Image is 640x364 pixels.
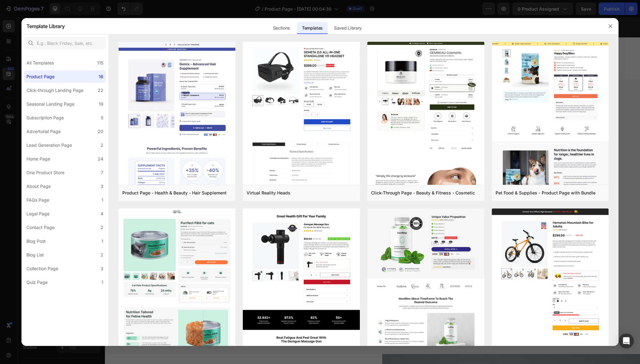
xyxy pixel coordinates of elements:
div: 23 [286,4,294,11]
div: 57 [302,4,312,11]
input: E.g.: Black Friday, Sale, etc. [24,37,106,49]
p: DAY [270,11,278,16]
div: 20 [98,128,103,135]
div: One Product Store [26,169,64,176]
div: 33 [319,4,330,11]
div: Sections [268,22,295,34]
div: Product Page [26,73,54,80]
p: Witness the Gem Wireless Keyboard in action through this video showcase. See the keyboard's sleek... [278,88,454,113]
div: 1 [101,196,103,204]
div: 3 [101,183,103,190]
div: 1 [101,279,103,286]
div: Templates [297,22,328,34]
div: Blog List [26,251,44,259]
div: Contact Page [26,224,54,231]
div: Virtual Reality Heads [247,189,290,197]
div: All Templates [26,59,54,67]
p: SECS [319,11,330,16]
div: Quiz Page [26,279,48,286]
h2: Template Library [26,18,65,34]
div: Click-Through Page - Beauty & Fitness - Cosmetic [371,189,475,197]
p: MINS [302,11,312,16]
strong: 20% OFF [212,5,230,9]
p: Extra , Online Only Free Shipping, Over $100 [203,5,257,15]
div: 7 [101,169,103,176]
div: 2 [101,224,103,231]
div: Click-through Landing Page [26,87,83,94]
div: 5 [101,114,103,122]
div: 4 [101,210,103,218]
div: Seasonal Landing Page [26,100,74,108]
div: 2 [101,251,103,259]
div: Collection Page [26,265,58,272]
button: Play [257,216,278,231]
h2: Gem Wireless Keyboard in Action [81,87,235,121]
div: Home Page [26,155,50,163]
div: Heading [89,78,106,84]
div: Saved Library [329,22,367,34]
div: About Page [26,183,51,190]
div: 1 [101,237,103,245]
div: 24 [98,155,103,163]
div: 00 [270,4,278,11]
div: 16 [99,73,103,80]
div: 2 [101,141,103,149]
div: Blog Post [26,237,46,245]
div: Lead Generation Page [26,141,72,149]
div: Open Intercom Messenger [619,333,634,348]
div: 3 [101,265,103,272]
div: FAQs Page [26,196,49,204]
div: Advertorial Page [26,128,61,135]
div: 22 [98,87,103,94]
div: 115 [97,59,103,67]
div: Pet Food & Supplies - Product Page with Bundle [496,189,595,197]
div: Subscription Page [26,114,64,122]
div: 19 [99,100,103,108]
div: Legal Page [26,210,49,218]
p: HRS [286,11,294,16]
div: Product Page - Health & Beauty - Hair Supplement [122,189,227,197]
p: Shipping [308,27,329,33]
